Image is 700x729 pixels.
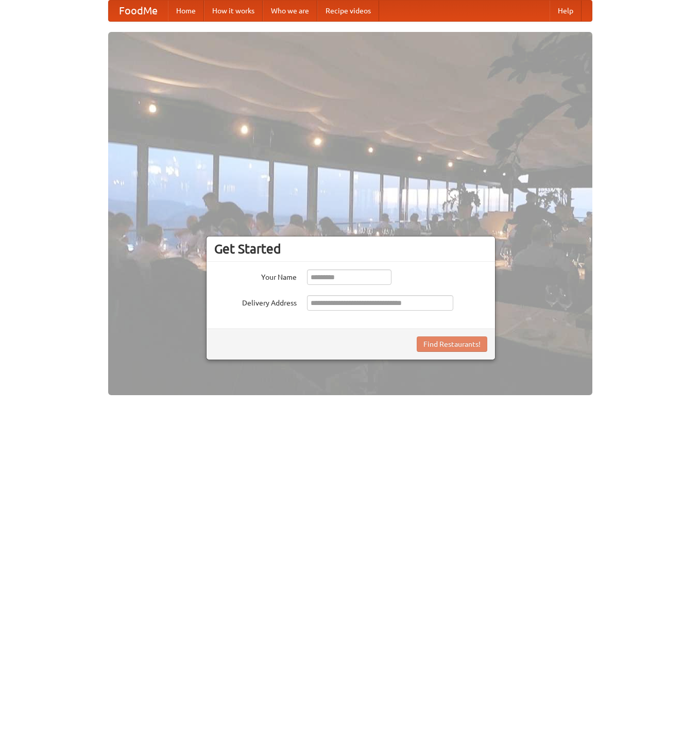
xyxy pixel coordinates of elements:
[168,1,204,21] a: Home
[263,1,317,21] a: Who we are
[550,1,582,21] a: Help
[109,1,168,21] a: FoodMe
[204,1,263,21] a: How it works
[214,295,297,308] label: Delivery Address
[317,1,379,21] a: Recipe videos
[214,269,297,282] label: Your Name
[214,241,487,257] h3: Get Started
[417,336,487,352] button: Find Restaurants!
